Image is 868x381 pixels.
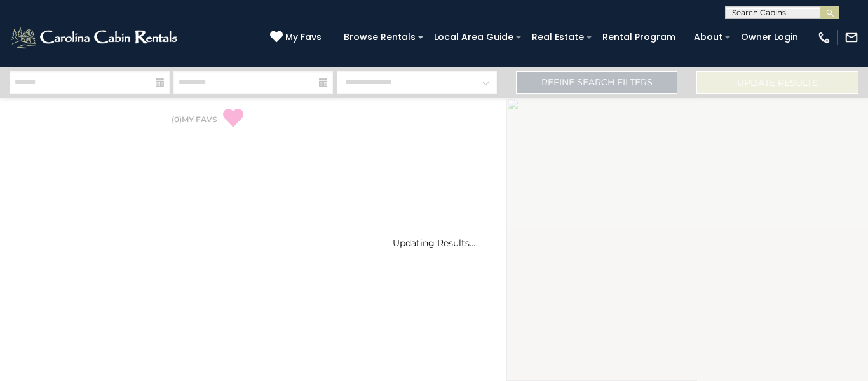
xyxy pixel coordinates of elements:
[735,27,804,47] a: Owner Login
[10,25,181,50] img: White-1-2.png
[428,27,520,47] a: Local Area Guide
[285,31,322,44] span: My Favs
[844,31,858,45] img: mail-regular-white.png
[596,27,682,47] a: Rental Program
[270,31,325,45] a: My Favs
[337,27,422,47] a: Browse Rentals
[526,27,590,47] a: Real Estate
[817,31,831,45] img: phone-regular-white.png
[688,27,729,47] a: About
